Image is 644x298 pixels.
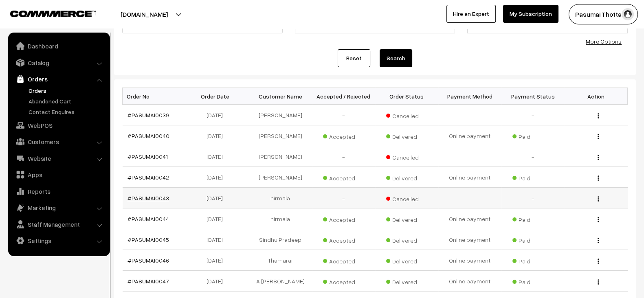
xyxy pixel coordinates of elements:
[186,188,249,208] td: [DATE]
[512,255,553,265] span: Paid
[438,88,501,105] th: Payment Method
[438,250,501,271] td: Online payment
[249,88,312,105] th: Customer Name
[386,130,427,141] span: Delivered
[565,88,628,105] th: Action
[26,97,107,105] a: Abandoned Cart
[123,88,186,105] th: Order No
[386,172,427,182] span: Delivered
[446,5,496,23] a: Hire an Expert
[438,229,501,250] td: Online payment
[312,188,375,208] td: -
[10,134,107,149] a: Customers
[598,238,599,243] img: Menu
[186,105,249,125] td: [DATE]
[186,167,249,188] td: [DATE]
[127,257,169,264] a: #PASUMAI0046
[186,271,249,291] td: [DATE]
[386,255,427,265] span: Delivered
[386,110,427,120] span: Cancelled
[386,234,427,245] span: Delivered
[598,113,599,118] img: Menu
[249,167,312,188] td: [PERSON_NAME]
[598,217,599,222] img: Menu
[323,276,364,286] span: Accepted
[323,172,364,182] span: Accepted
[323,255,364,265] span: Accepted
[127,195,169,202] a: #PASUMAI0043
[10,39,107,53] a: Dashboard
[586,38,622,45] a: More Options
[127,153,168,160] a: #PASUMAI0041
[186,146,249,167] td: [DATE]
[501,88,565,105] th: Payment Status
[380,49,412,67] button: Search
[249,271,312,291] td: A [PERSON_NAME]
[249,250,312,271] td: Thamarai
[598,259,599,264] img: Menu
[598,155,599,160] img: Menu
[312,146,375,167] td: -
[186,229,249,250] td: [DATE]
[127,132,169,139] a: #PASUMAI0040
[501,105,565,125] td: -
[186,88,249,105] th: Order Date
[10,118,107,133] a: WebPOS
[249,208,312,229] td: nirmala
[127,236,169,243] a: #PASUMAI0045
[501,188,565,208] td: -
[10,8,81,18] a: COMMMERCE
[92,4,196,24] button: [DOMAIN_NAME]
[127,112,169,118] a: #PASUMAI0039
[598,175,599,181] img: Menu
[186,208,249,229] td: [DATE]
[375,88,438,105] th: Order Status
[512,234,553,245] span: Paid
[249,188,312,208] td: nirmala
[186,250,249,271] td: [DATE]
[438,271,501,291] td: Online payment
[249,105,312,125] td: [PERSON_NAME]
[26,107,107,116] a: Contact Enquires
[249,229,312,250] td: Sindhu Pradeep
[501,146,565,167] td: -
[10,217,107,232] a: Staff Management
[386,276,427,286] span: Delivered
[323,130,364,141] span: Accepted
[249,125,312,146] td: [PERSON_NAME]
[312,105,375,125] td: -
[323,213,364,224] span: Accepted
[10,151,107,166] a: Website
[127,278,169,285] a: #PASUMAI0047
[186,125,249,146] td: [DATE]
[569,4,638,24] button: Pasumai Thotta…
[598,279,599,285] img: Menu
[26,86,107,95] a: Orders
[127,215,169,222] a: #PASUMAI0044
[503,5,558,23] a: My Subscription
[512,213,553,224] span: Paid
[338,49,370,67] a: Reset
[10,184,107,199] a: Reports
[386,151,427,162] span: Cancelled
[10,200,107,215] a: Marketing
[10,72,107,86] a: Orders
[438,167,501,188] td: Online payment
[386,193,427,203] span: Cancelled
[10,55,107,70] a: Catalog
[323,234,364,245] span: Accepted
[438,208,501,229] td: Online payment
[10,11,96,17] img: COMMMERCE
[312,88,375,105] th: Accepted / Rejected
[598,134,599,139] img: Menu
[438,125,501,146] td: Online payment
[598,196,599,202] img: Menu
[512,276,553,286] span: Paid
[127,174,169,181] a: #PASUMAI0042
[512,172,553,182] span: Paid
[249,146,312,167] td: [PERSON_NAME]
[10,167,107,182] a: Apps
[622,8,634,20] img: user
[512,130,553,141] span: Paid
[386,213,427,224] span: Delivered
